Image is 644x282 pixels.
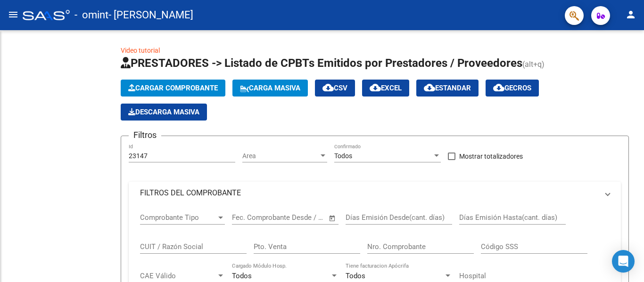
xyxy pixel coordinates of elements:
[129,182,621,204] mat-expansion-panel-header: FILTROS DEL COMPROBANTE
[625,9,636,20] mat-icon: person
[370,84,402,92] span: EXCEL
[612,250,635,273] div: Open Intercom Messenger
[322,82,334,93] mat-icon: cloud_download
[140,188,598,198] mat-panel-title: FILTROS DEL COMPROBANTE
[459,151,523,162] span: Mostrar totalizadores
[128,108,199,116] span: Descarga Masiva
[315,80,355,97] button: CSV
[522,60,545,69] span: (alt+q)
[486,80,539,97] button: Gecros
[346,272,365,280] span: Todos
[416,80,479,97] button: Estandar
[362,80,409,97] button: EXCEL
[493,82,504,93] mat-icon: cloud_download
[140,272,216,280] span: CAE Válido
[334,152,352,160] span: Todos
[129,129,161,142] h3: Filtros
[121,47,160,54] a: Video tutorial
[232,80,308,97] button: Carga Masiva
[240,84,300,92] span: Carga Masiva
[424,84,471,92] span: Estandar
[128,84,218,92] span: Cargar Comprobante
[140,213,216,222] span: Comprobante Tipo
[8,9,19,20] mat-icon: menu
[74,5,108,25] span: - omint
[232,272,252,280] span: Todos
[279,213,324,222] input: Fecha fin
[121,104,207,121] app-download-masive: Descarga masiva de comprobantes (adjuntos)
[424,82,435,93] mat-icon: cloud_download
[121,80,225,97] button: Cargar Comprobante
[232,213,270,222] input: Fecha inicio
[322,84,347,92] span: CSV
[121,104,207,121] button: Descarga Masiva
[327,213,338,224] button: Open calendar
[242,152,319,160] span: Area
[121,56,522,70] span: PRESTADORES -> Listado de CPBTs Emitidos por Prestadores / Proveedores
[370,82,381,93] mat-icon: cloud_download
[108,5,193,25] span: - [PERSON_NAME]
[493,84,531,92] span: Gecros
